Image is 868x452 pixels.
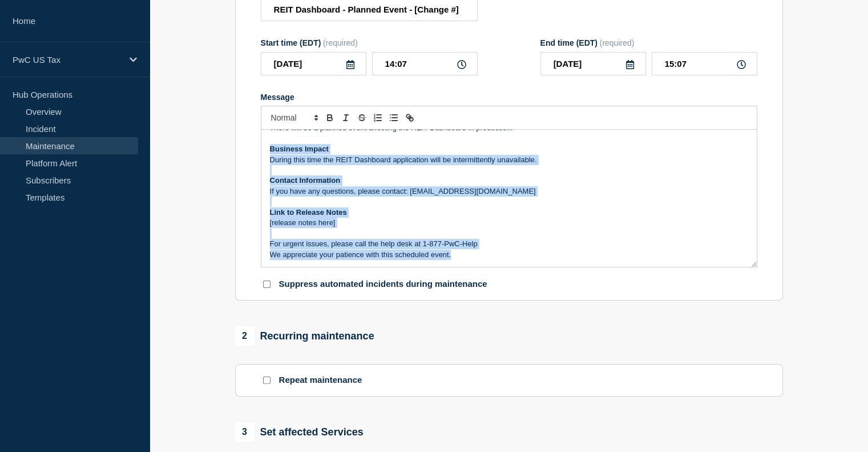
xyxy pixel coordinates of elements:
[235,422,364,442] div: Set affected Services
[540,52,646,75] input: YYYY-MM-DD
[261,93,757,102] div: Message
[323,38,358,47] span: (required)
[372,52,478,75] input: HH:MM
[279,375,362,386] p: Repeat maintenance
[261,130,757,267] div: Message
[263,281,271,288] input: Suppress automated incidents during maintenance
[261,38,478,47] div: Start time (EDT)
[261,52,366,75] input: YYYY-MM-DD
[270,186,748,197] p: If you have any questions, please contact: [EMAIL_ADDRESS][DOMAIN_NAME]
[652,52,757,75] input: HH:MM
[270,176,341,185] strong: Contact Information
[270,239,748,249] p: For urgent issues, please call the help desk at 1-877-PwC-Help
[235,326,255,346] span: 2
[322,111,338,125] button: Toggle bold text
[235,326,374,346] div: Recurring maintenance
[266,111,322,125] span: Font size
[279,279,487,290] p: Suppress automated incidents during maintenance
[263,377,271,384] input: Repeat maintenance
[338,111,354,125] button: Toggle italic text
[235,422,255,442] span: 3
[600,38,635,47] span: (required)
[270,218,748,228] p: [release notes here]
[270,250,748,260] p: We appreciate your patience with this scheduled event.
[270,155,748,165] p: During this time the REIT Dashboard application will be intermittently unavailable.
[270,208,347,217] strong: Link to Release Notes
[354,111,370,125] button: Toggle strikethrough text
[402,111,418,125] button: Toggle link
[386,111,402,125] button: Toggle bulleted list
[270,145,329,153] strong: Business Impact
[370,111,386,125] button: Toggle ordered list
[13,55,122,65] p: PwC US Tax
[540,38,757,47] div: End time (EDT)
